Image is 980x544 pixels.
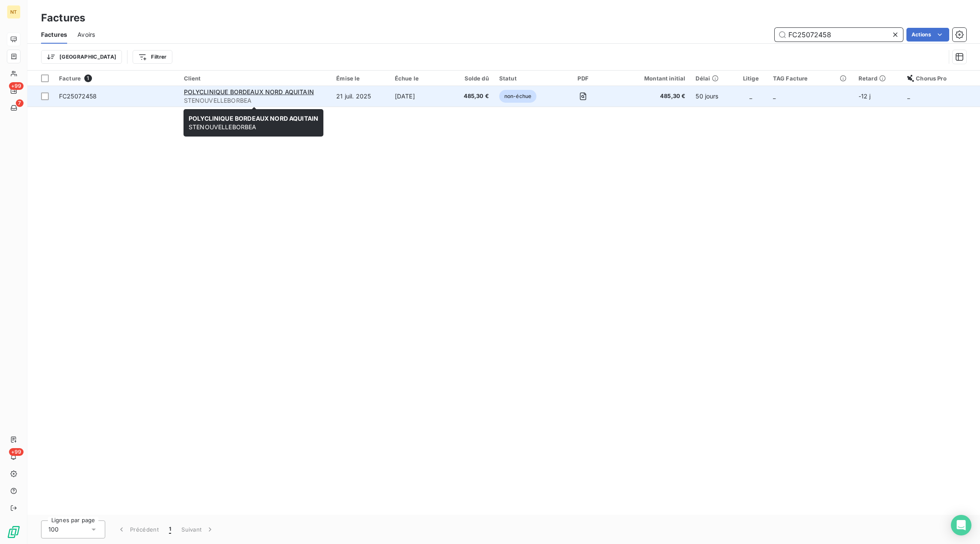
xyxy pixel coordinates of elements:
[7,525,21,539] img: Logo LeanPay
[184,88,314,95] span: POLYCLINIQUE BORDEAUX NORD AQUITAIN
[453,75,489,82] div: Solde dû
[184,96,326,105] span: STENOUVELLEBORBEA
[189,115,318,131] span: STENOUVELLEBORBEA
[739,75,763,82] div: Litige
[773,92,776,100] span: _
[453,92,489,101] span: 485,30 €
[16,99,24,107] span: 7
[499,75,551,82] div: Statut
[907,75,975,82] div: Chorus Pro
[696,75,728,82] div: Délai
[41,30,67,39] span: Factures
[859,92,871,100] span: -12 j
[189,115,318,122] span: POLYCLINIQUE BORDEAUX NORD AQUITAIN
[561,75,605,82] div: PDF
[59,92,97,100] span: FC25072458
[9,448,24,456] span: +99
[859,75,897,82] div: Retard
[7,5,21,19] div: NT
[9,82,24,90] span: +99
[906,28,949,42] button: Actions
[184,75,326,82] div: Client
[951,515,971,535] div: Open Intercom Messenger
[41,10,85,26] h3: Factures
[169,525,171,534] span: 1
[749,92,752,100] span: _
[331,86,390,107] td: 21 juil. 2025
[390,86,448,107] td: [DATE]
[616,75,686,82] div: Montant initial
[336,75,385,82] div: Émise le
[59,75,81,82] span: Facture
[773,75,848,82] div: TAG Facture
[616,92,686,101] span: 485,30 €
[499,90,536,103] span: non-échue
[133,50,172,64] button: Filtrer
[690,86,734,107] td: 50 jours
[84,74,92,82] span: 1
[41,50,122,64] button: [GEOGRAPHIC_DATA]
[176,520,219,538] button: Suivant
[112,520,164,538] button: Précédent
[77,30,95,39] span: Avoirs
[164,520,176,538] button: 1
[775,28,903,42] input: Rechercher
[907,92,910,100] span: _
[48,525,59,534] span: 100
[395,75,443,82] div: Échue le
